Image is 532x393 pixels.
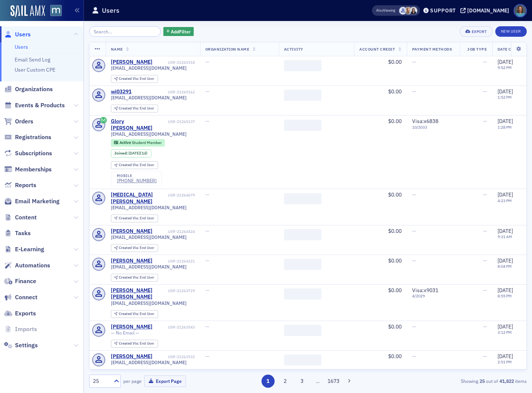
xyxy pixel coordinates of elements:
[412,294,454,298] span: 4 / 2029
[412,287,438,294] span: Visa : x9031
[278,375,291,388] button: 2
[296,375,309,388] button: 3
[205,323,209,330] span: —
[111,324,152,330] div: [PERSON_NAME]
[483,323,487,330] span: —
[15,66,55,73] a: User Custom CPE
[129,150,140,156] span: [DATE]
[498,228,513,234] span: [DATE]
[4,341,38,349] a: Settings
[498,287,513,294] span: [DATE]
[117,178,157,183] a: [PHONE_NUMBER]
[467,46,487,52] span: Job Type
[412,88,416,95] span: —
[111,340,158,348] div: Created Via: End User
[15,245,44,253] span: E-Learning
[284,120,321,131] span: ‌
[45,5,62,18] a: View Homepage
[15,261,50,270] span: Automations
[89,26,161,37] input: Search…
[132,140,162,145] span: Student Member
[388,323,402,330] span: $0.00
[111,139,165,147] div: Active: Active: Student Member
[123,378,142,384] label: per page
[4,277,36,285] a: Finance
[483,88,487,95] span: —
[163,27,194,36] button: AddFilter
[388,228,402,234] span: $0.00
[205,228,209,234] span: —
[359,46,395,52] span: Account Credit
[111,75,158,83] div: Created Via: End User
[111,192,167,205] a: [MEDICAL_DATA][PERSON_NAME]
[483,257,487,264] span: —
[4,197,60,205] a: Email Marketing
[111,258,152,264] a: [PERSON_NAME]
[15,43,28,50] a: Users
[15,181,36,189] span: Reports
[119,162,140,167] span: Created Via :
[15,293,37,301] span: Connect
[119,77,154,81] div: End User
[10,5,45,17] img: SailAMX
[111,88,132,95] a: wi03291
[205,58,209,65] span: —
[111,214,158,222] div: Created Via: End User
[498,257,513,264] span: [DATE]
[119,341,140,346] span: Created Via :
[129,151,148,156] div: (1d)
[4,149,52,157] a: Subscriptions
[412,228,416,234] span: —
[111,149,151,157] div: Joined: 2025-08-11 00:00:00
[205,191,209,198] span: —
[388,353,402,360] span: $0.00
[119,311,140,316] span: Created Via :
[409,7,417,15] span: Kelly Brown
[498,58,513,65] span: [DATE]
[498,359,512,364] time: 2:51 PM
[412,46,452,52] span: Payment Methods
[119,216,154,220] div: End User
[120,140,132,145] span: Active
[111,205,187,210] span: [EMAIL_ADDRESS][DOMAIN_NAME]
[4,165,52,174] a: Memberships
[388,58,402,65] span: $0.00
[498,353,513,360] span: [DATE]
[498,234,512,239] time: 9:31 AM
[111,287,167,300] div: [PERSON_NAME] [PERSON_NAME]
[15,85,53,93] span: Organizations
[460,8,512,13] button: [DOMAIN_NAME]
[102,6,120,15] h1: Users
[15,101,65,109] span: Events & Products
[15,277,36,285] span: Finance
[50,5,62,16] img: SailAMX
[284,259,321,270] span: ‌
[483,191,487,198] span: —
[4,133,51,141] a: Registrations
[15,309,36,318] span: Exports
[205,257,209,264] span: —
[119,76,140,81] span: Created Via :
[168,119,195,124] div: USR-21265137
[15,213,37,222] span: Content
[154,354,195,359] div: USR-21263532
[4,229,31,237] a: Tasks
[15,56,50,63] a: Email Send Log
[144,375,186,387] button: Export Page
[111,118,167,131] a: Glory [PERSON_NAME]
[386,378,527,384] div: Showing out of items
[111,234,187,240] span: [EMAIL_ADDRESS][DOMAIN_NAME]
[205,287,209,294] span: —
[119,163,154,167] div: End User
[111,353,152,360] a: [PERSON_NAME]
[119,342,154,346] div: End User
[154,259,195,264] div: USR-21264221
[483,353,487,360] span: —
[111,65,187,71] span: [EMAIL_ADDRESS][DOMAIN_NAME]
[376,8,383,13] div: Also
[460,26,492,37] button: Export
[15,149,52,157] span: Subscriptions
